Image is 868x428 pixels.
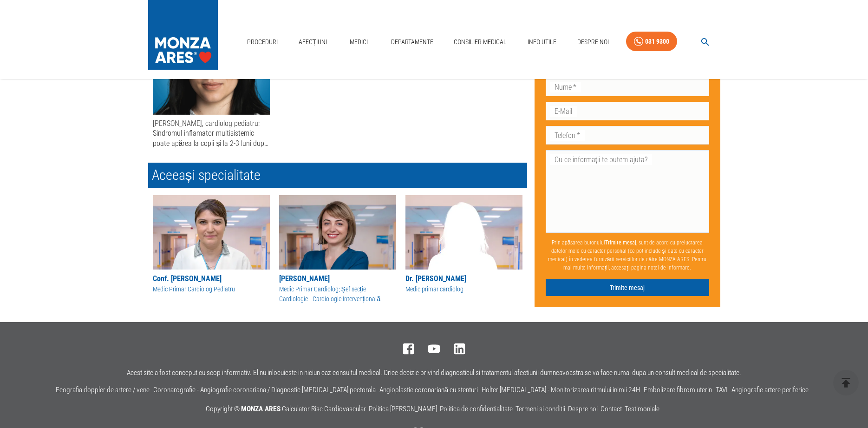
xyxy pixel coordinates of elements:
[625,405,659,413] a: Testimoniale
[405,273,522,284] div: Dr. [PERSON_NAME]
[524,33,560,52] a: Info Utile
[153,273,270,284] div: Conf. [PERSON_NAME]
[153,119,270,148] div: [PERSON_NAME], cardiolog pediatru: Sindromul inflamator multisistemic poate apărea la copii și la...
[644,386,712,394] a: Embolizare fibrom uterin
[405,284,522,294] div: Medic primar cardiolog
[279,195,396,304] a: [PERSON_NAME]Medic Primar Cardiolog; Șef secție Cardiologie - Cardiologie Intervențională
[153,195,270,270] img: Conf. Dr. Eliza Cinteza
[56,386,150,394] a: Ecografia doppler de artere / vene
[482,386,640,394] a: Holter [MEDICAL_DATA] - Monitorizarea ritmului inimii 24H
[405,195,522,294] a: Dr. [PERSON_NAME]Medic primar cardiolog
[148,163,527,188] h2: Aceeași specialitate
[282,405,366,413] a: Calculator Risc Cardiovascular
[731,386,809,394] a: Angiografie artere periferice
[153,386,376,394] a: Coronarografie - Angiografie coronariana / Diagnostic [MEDICAL_DATA] pectorala
[546,279,709,296] button: Trimite mesaj
[153,284,270,294] div: Medic Primar Cardiolog Pediatru
[241,405,281,413] span: MONZA ARES
[387,33,437,52] a: Departamente
[605,239,636,246] b: Trimite mesaj
[127,369,741,377] p: Acest site a fost conceput cu scop informativ. El nu inlocuieste in niciun caz consultul medical....
[279,284,396,304] div: Medic Primar Cardiolog; Șef secție Cardiologie - Cardiologie Intervențională
[153,40,270,148] a: [PERSON_NAME], cardiolog pediatru: Sindromul inflamator multisistemic poate apărea la copii și la...
[206,403,662,415] p: Copyright ©
[369,405,437,413] a: Politica [PERSON_NAME]
[716,386,728,394] a: TAVI
[295,33,331,52] a: Afecțiuni
[626,32,677,52] a: 031 9300
[243,33,281,52] a: Proceduri
[574,33,613,52] a: Despre Noi
[344,33,374,52] a: Medici
[568,405,598,413] a: Despre noi
[279,273,396,284] div: [PERSON_NAME]
[600,405,622,413] a: Contact
[440,405,513,413] a: Politica de confidentialitate
[645,36,669,47] div: 031 9300
[833,370,859,395] button: delete
[153,195,270,294] a: Conf. [PERSON_NAME]Medic Primar Cardiolog Pediatru
[450,33,510,52] a: Consilier Medical
[379,386,478,394] a: Angioplastie coronariană cu stenturi
[546,235,709,276] p: Prin apăsarea butonului , sunt de acord cu prelucrarea datelor mele cu caracter personal (ce pot ...
[516,405,565,413] a: Termeni si conditii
